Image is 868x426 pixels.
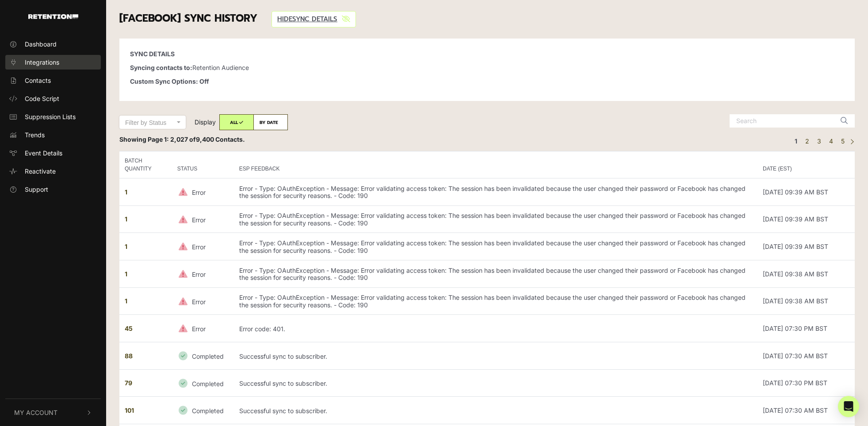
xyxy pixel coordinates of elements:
[130,63,844,72] p: Retention Audience
[757,151,855,178] th: DATE (EST)
[239,240,752,255] p: Error - Type: OAuthException - Message: Error validating access token: The session has been inval...
[25,76,51,85] span: Contacts
[119,11,257,26] span: [Facebook] SYNC HISTORY
[119,136,245,143] strong: Showing Page 1: 2,027 of
[757,369,855,397] td: [DATE] 07:30 PM BST
[5,128,101,142] a: Trends
[253,114,288,130] label: BY DATE
[125,119,166,126] span: Filter by Status
[25,130,45,139] span: Trends
[5,55,101,70] a: Integrations
[5,164,101,178] a: Reactivate
[192,380,224,387] small: Completed
[192,352,224,360] small: Completed
[192,298,206,305] small: Error
[757,342,855,369] td: [DATE] 07:30 AM BST
[125,379,132,387] strong: 79
[239,267,752,282] p: Error - Type: OAuthException - Message: Error validating access token: The session has been inval...
[130,64,192,71] strong: Syncing contacts to:
[25,58,59,67] span: Integrations
[277,14,292,24] span: HIDE
[192,271,206,278] small: Error
[125,407,134,414] strong: 101
[195,118,216,126] span: Display
[5,399,101,426] button: My Account
[239,353,327,360] p: Successful sync to subscriber.
[757,205,855,233] td: [DATE] 09:39 AM BST
[730,114,836,128] input: Search
[5,37,101,51] a: Dashboard
[239,185,752,200] p: Error - Type: OAuthException - Message: Error validating access token: The session has been inval...
[25,167,56,176] span: Reactivate
[5,73,101,88] a: Contacts
[757,260,855,287] td: [DATE] 09:38 AM BST
[814,136,824,146] a: Page 3
[125,243,127,250] strong: 1
[757,397,855,424] td: [DATE] 07:30 AM BST
[25,148,62,158] span: Event Details
[838,136,848,146] a: Page 5
[192,189,206,196] small: Error
[757,315,855,342] td: [DATE] 07:30 PM BST
[25,185,48,194] span: Support
[119,151,172,178] th: BATCH QUANTITY
[239,407,327,415] p: Successful sync to subscriber.
[192,325,206,333] small: Error
[239,212,752,227] p: Error - Type: OAuthException - Message: Error validating access token: The session has been inval...
[192,243,206,251] small: Error
[130,77,209,85] strong: Custom Sync Options: Off
[790,135,855,147] div: Pagination
[5,91,101,106] a: Code Script
[757,178,855,205] td: [DATE] 09:39 AM BST
[239,294,752,309] p: Error - Type: OAuthException - Message: Error validating access token: The session has been inval...
[192,216,206,223] small: Error
[239,325,285,333] p: Error code: 401.
[172,151,234,178] th: STATUS
[192,407,224,414] small: Completed
[125,297,127,305] strong: 1
[5,182,101,197] a: Support
[125,325,133,332] strong: 45
[25,39,57,49] span: Dashboard
[28,14,78,19] img: Retention.com
[125,215,127,223] strong: 1
[234,151,757,178] th: ESP FEEDBACK
[130,50,175,58] strong: SYNC DETAILS
[757,287,855,315] td: [DATE] 09:38 AM BST
[125,188,127,196] strong: 1
[838,396,859,417] div: Open Intercom Messenger
[196,136,245,143] span: 9,400 Contacts.
[5,146,101,160] a: Event Details
[125,270,127,278] strong: 1
[757,233,855,260] td: [DATE] 09:39 AM BST
[239,380,327,387] p: Successful sync to subscriber.
[271,11,356,27] a: HIDESYNC DETAILS
[5,109,101,124] a: Suppression Lists
[125,352,133,360] strong: 88
[25,94,59,103] span: Code Script
[25,112,76,121] span: Suppression Lists
[219,114,254,130] label: ALL
[826,136,836,146] a: Page 4
[802,136,812,146] a: Page 2
[14,408,57,417] span: My Account
[792,136,800,146] em: Page 1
